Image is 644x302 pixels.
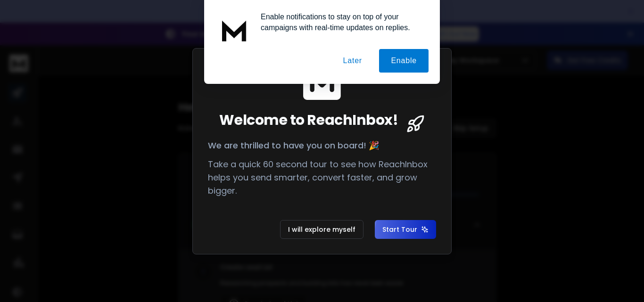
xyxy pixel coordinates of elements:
[280,220,363,239] button: I will explore myself
[253,11,429,33] div: Enable notifications to stay on top of your campaigns with real-time updates on replies.
[382,225,429,234] span: Start Tour
[208,139,436,152] p: We are thrilled to have you on board! 🎉
[331,49,373,73] button: Later
[379,49,429,73] button: Enable
[219,112,398,129] span: Welcome to ReachInbox!
[208,158,436,197] p: Take a quick 60 second tour to see how ReachInbox helps you send smarter, convert faster, and gro...
[375,220,436,239] button: Start Tour
[215,11,253,49] img: notification icon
